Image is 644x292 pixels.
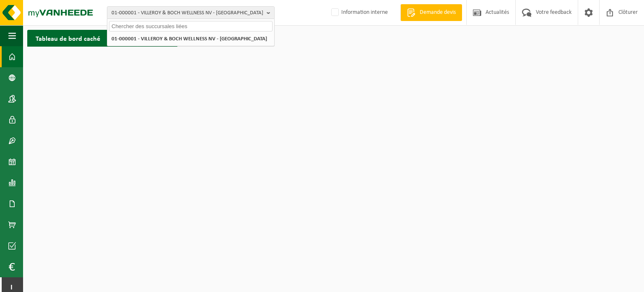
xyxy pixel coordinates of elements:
[112,7,263,19] span: 01-000001 - VILLEROY & BOCH WELLNESS NV - [GEOGRAPHIC_DATA]
[418,8,458,17] span: Demande devis
[107,6,275,19] button: 01-000001 - VILLEROY & BOCH WELLNESS NV - [GEOGRAPHIC_DATA]
[109,21,273,32] input: Chercher des succursales liées
[330,6,388,19] label: Information interne
[112,36,267,42] strong: 01-000001 - VILLEROY & BOCH WELLNESS NV - [GEOGRAPHIC_DATA]
[400,4,462,21] a: Demande devis
[27,30,109,46] h2: Tableau de bord caché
